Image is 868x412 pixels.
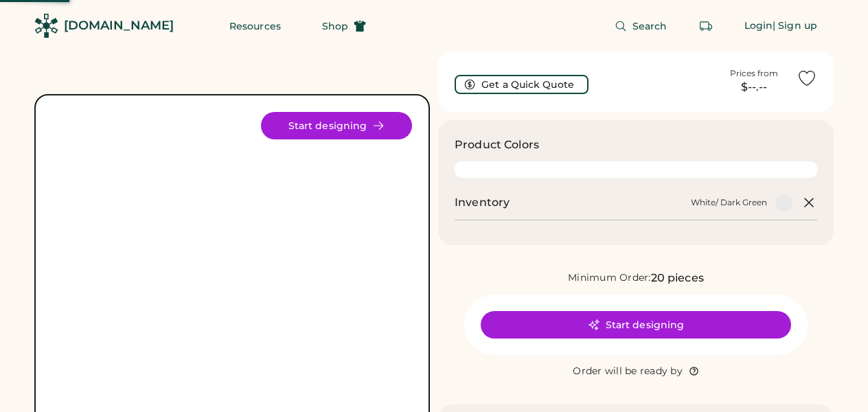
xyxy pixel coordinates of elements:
[568,271,651,285] div: Minimum Order:
[306,12,382,40] button: Shop
[213,12,297,40] button: Resources
[34,14,58,38] img: Rendered Logo - Screens
[64,17,174,34] div: [DOMAIN_NAME]
[691,197,767,208] div: White/ Dark Green
[744,19,773,33] div: Login
[455,194,510,211] h2: Inventory
[720,79,788,95] div: $--.--
[455,137,539,153] h3: Product Colors
[632,21,667,31] span: Search
[598,12,684,40] button: Search
[692,12,720,40] button: Retrieve an order
[573,365,683,378] div: Order will be ready by
[455,75,589,94] button: Get a Quick Quote
[730,68,778,79] div: Prices from
[481,311,791,339] button: Start designing
[261,112,412,139] button: Start designing
[651,270,704,286] div: 20 pieces
[322,21,348,31] span: Shop
[773,19,817,33] div: | Sign up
